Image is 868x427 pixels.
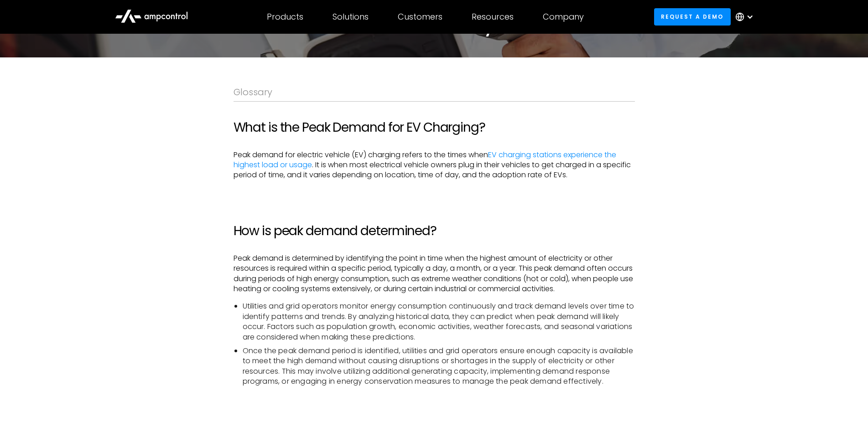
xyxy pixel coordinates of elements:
[234,87,635,98] div: Glossary
[543,12,584,22] div: Company
[333,12,369,22] div: Solutions
[472,12,514,22] div: Resources
[267,12,303,22] div: Products
[398,12,442,22] div: Customers
[234,188,635,198] p: ‍
[234,120,635,135] h2: What is the Peak Demand for EV Charging?
[234,149,616,170] a: EV charging stations experience the highest load or usage
[234,150,635,180] p: Peak demand for electric vehicle (EV) charging refers to the times when . It is when most electri...
[234,253,635,294] p: Peak demand is determined by identifying the point in time when the highest amount of electricity...
[234,223,635,239] h2: How is peak demand determined?
[654,8,731,25] a: Request a demo
[234,8,635,36] h1: Peak Demand Electricity - Peak Load
[243,301,635,342] li: Utilities and grid operators monitor energy consumption continuously and track demand levels over...
[243,346,635,387] li: Once the peak demand period is identified, utilities and grid operators ensure enough capacity is...
[234,394,635,404] p: ‍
